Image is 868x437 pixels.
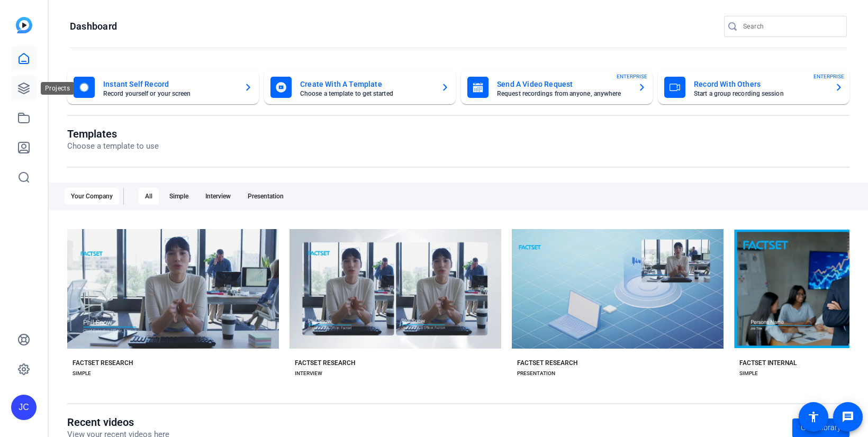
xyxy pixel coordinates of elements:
h1: Recent videos [67,416,169,429]
h1: Templates [67,128,159,140]
mat-icon: accessibility [807,411,820,423]
div: JC [11,395,37,420]
div: Simple [163,188,195,205]
mat-card-title: Instant Self Record [103,78,236,90]
div: Projects [41,82,74,95]
div: FACTSET RESEARCH [295,359,356,367]
mat-card-title: Record With Others [694,78,826,90]
mat-card-title: Send A Video Request [497,78,629,90]
span: ENTERPRISE [617,72,647,80]
mat-card-title: Create With A Template [300,78,432,90]
mat-icon: message [842,411,854,423]
div: PRESENTATION [517,369,555,378]
div: SIMPLE [739,369,758,378]
h1: Dashboard [70,20,117,33]
div: Presentation [241,188,290,205]
mat-card-subtitle: Request recordings from anyone, anywhere [497,90,629,97]
div: Your Company [65,188,119,205]
button: Create With A TemplateChoose a template to get started [264,70,456,104]
span: ENTERPRISE [813,72,844,80]
img: blue-gradient.svg [16,17,32,33]
div: INTERVIEW [295,369,322,378]
mat-card-subtitle: Start a group recording session [694,90,826,97]
button: Record With OthersStart a group recording sessionENTERPRISE [658,70,849,104]
button: Instant Self RecordRecord yourself or your screen [67,70,259,104]
div: FACTSET RESEARCH [73,359,133,367]
div: All [139,188,159,205]
p: Choose a template to use [67,140,159,152]
mat-card-subtitle: Choose a template to get started [300,90,432,97]
button: Send A Video RequestRequest recordings from anyone, anywhereENTERPRISE [461,70,653,104]
input: Search [743,20,838,33]
div: Interview [199,188,237,205]
div: SIMPLE [73,369,91,378]
div: FACTSET INTERNAL [739,359,797,367]
div: FACTSET RESEARCH [517,359,578,367]
mat-card-subtitle: Record yourself or your screen [103,90,236,97]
